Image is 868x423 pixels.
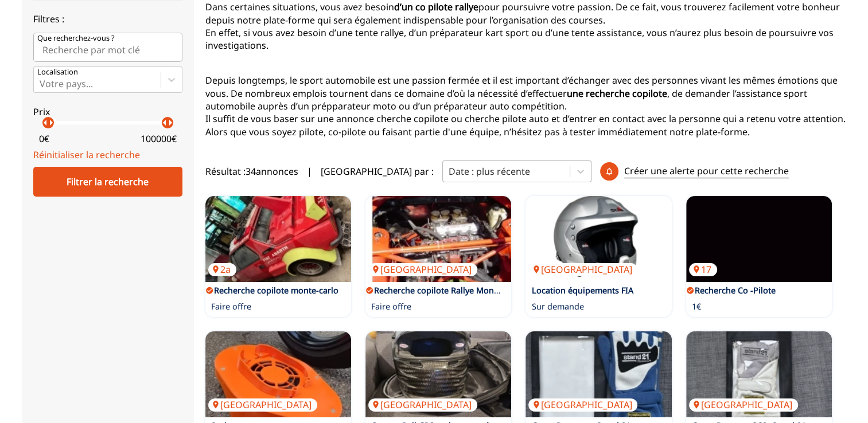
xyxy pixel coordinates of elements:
p: Sur demande [531,301,583,312]
span: Résultat : 34 annonces [205,165,298,178]
a: Recherche copilote monte-carlo2a [205,196,351,282]
p: arrow_right [44,116,58,130]
p: arrow_left [158,116,172,130]
p: [GEOGRAPHIC_DATA] [368,263,477,276]
input: Votre pays... [40,79,42,89]
strong: une recherche copilote [567,87,667,100]
p: Créer une alerte pour cette recherche [624,164,789,178]
p: 1€ [692,301,701,312]
p: [GEOGRAPHIC_DATA] [689,398,798,411]
a: Recherche Co -Pilote [695,285,776,296]
p: 17 [689,263,717,276]
a: Gants Daytona OS2- Stand 21[GEOGRAPHIC_DATA] [686,331,832,417]
p: arrow_left [38,116,52,130]
p: [GEOGRAPHIC_DATA] [368,398,477,411]
p: Filtres : [33,13,182,25]
p: arrow_right [164,116,177,130]
p: [GEOGRAPHIC_DATA] [528,398,637,411]
a: Recherche copilote Rallye Monte-Carlo Historique [374,285,569,296]
img: Gants Daytona - Stand 21 [526,331,671,417]
a: Location équipements FIA [531,285,633,296]
p: [GEOGRAPHIC_DATA] par : [321,165,434,178]
a: Casque Bell GP3 carbone système HANS[GEOGRAPHIC_DATA] [365,331,511,417]
span: | [307,165,312,178]
div: Filtrer la recherche [33,167,182,197]
a: Gants Daytona - Stand 21[GEOGRAPHIC_DATA] [526,331,671,417]
img: Gants Daytona OS2- Stand 21 [686,331,832,417]
p: Depuis longtemps, le sport automobile est une passion fermée et il est important d’échanger avec ... [205,61,846,138]
a: Recherche Co -Pilote17 [686,196,832,282]
p: [GEOGRAPHIC_DATA] [528,263,637,276]
img: Recherche Co -Pilote [686,196,832,282]
p: Localisation [37,67,78,77]
p: [GEOGRAPHIC_DATA] [208,398,317,411]
img: Casque Bell GP3 carbone système HANS [365,331,511,417]
strong: d’un co pilote rallye [394,1,478,13]
img: Seche casque [205,331,351,417]
p: Faire offre [211,301,251,312]
p: 100000 € [141,132,177,145]
a: Seche casque[GEOGRAPHIC_DATA] [205,331,351,417]
a: Recherche copilote Rallye Monte-Carlo Historique [GEOGRAPHIC_DATA] [365,196,511,282]
p: 0 € [39,132,49,145]
img: Recherche copilote monte-carlo [205,196,351,282]
p: Dans certaines situations, vous avez besoin pour poursuivre votre passion. De ce fait, vous trouv... [205,1,846,52]
img: Recherche copilote Rallye Monte-Carlo Historique [365,196,511,282]
p: 2a [208,263,236,276]
a: Location équipements FIA[GEOGRAPHIC_DATA] [526,196,671,282]
input: Que recherchez-vous ? [33,33,182,61]
p: Prix [33,105,182,118]
img: Location équipements FIA [526,196,671,282]
p: Faire offre [371,301,411,312]
p: Que recherchez-vous ? [37,33,115,44]
a: Réinitialiser la recherche [33,148,140,161]
a: Recherche copilote monte-carlo [214,285,338,296]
